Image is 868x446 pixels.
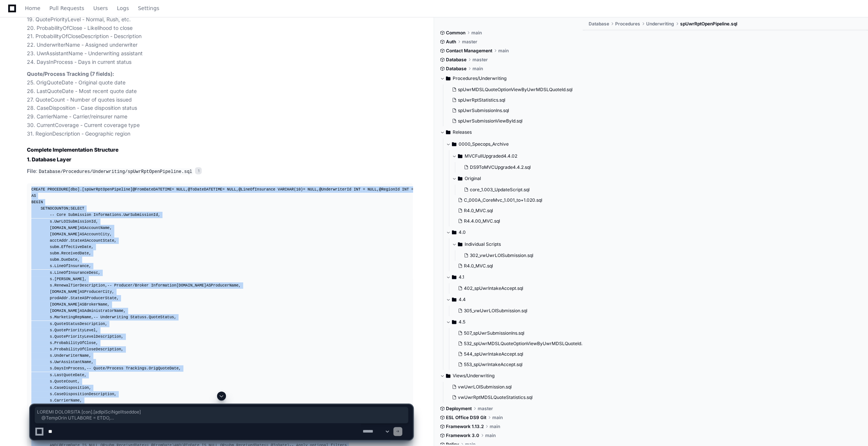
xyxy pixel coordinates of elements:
[452,173,583,185] button: Original
[461,162,579,173] button: DS9ToMVCUpgrade4.4.2.sql
[589,21,609,27] span: Database
[63,206,68,211] span: ON
[455,283,579,294] button: 402_spUwrIntakeAccept.sql
[452,140,456,149] svg: Directory
[449,95,573,105] button: spUwrRptStatistics.sql
[470,164,531,170] span: DS9ToMVCUpgrade4.4.2.sql
[446,39,456,45] span: Auth
[31,193,36,198] span: AS
[455,349,585,359] button: 544_spUwrIntakeAccept.sql
[472,57,488,63] span: master
[455,216,579,226] button: R4.4.00_MVC.sql
[680,21,737,27] span: spUwrRptOpenPipeline.sql
[80,289,84,294] span: AS
[458,174,462,183] svg: Directory
[296,187,301,192] span: 10
[464,341,588,347] span: 532_spUwrMDSLQuoteOptionViewByUwrMDSLQuoteId.sql
[458,97,505,103] span: spUwrRptStatistics.sql
[363,187,365,192] span: =
[452,273,456,282] svg: Directory
[458,240,462,249] svg: Directory
[440,72,577,84] button: Procedures/Underwriting
[50,213,119,217] span: -- Core Submission Information
[471,30,482,36] span: main
[41,206,47,211] span: SET
[308,187,317,192] span: NULL
[464,351,523,357] span: 544_spUwrIntakeAccept.sql
[133,187,153,192] span: @FromDate
[440,370,577,382] button: Views/Underwriting
[459,319,465,325] span: 4.5
[138,6,159,10] span: Settings
[117,6,129,10] span: Logs
[455,359,585,370] button: 553_spUwrIntakeAccept.sql
[449,382,573,392] button: vwUwrLOISubmission.sql
[465,176,481,182] span: Original
[27,71,114,77] strong: Quote/Process Tracking (7 fields):
[459,297,466,303] span: 4.4
[27,167,413,176] p: :
[446,66,466,72] span: Database
[449,116,573,126] button: spUwrSubmissionViewById.sql
[455,261,579,271] button: R4.0_MVC.sql
[470,253,533,258] span: 302_vwUwrLOISubmission.sql
[87,366,144,371] span: -- Quote/Process Tracking
[462,39,477,45] span: master
[452,238,583,250] button: Individual Scripts
[93,315,144,319] span: -- Underwriting Status
[239,187,276,192] span: @LineOfInsurance
[453,75,506,81] span: Procedures/Underwriting
[464,285,523,291] span: 402_spUwrIntakeAccept.sql
[27,156,71,162] strong: 1. Database Layer
[47,187,68,192] span: PROCEDURE
[455,195,579,205] button: C_000A_CoreMvc_1.001_to+1.020.sql
[82,238,87,243] span: AS
[446,128,450,137] svg: Directory
[461,185,579,195] button: core_1.003_UpdateScript.sql
[27,168,36,174] strong: File
[446,57,466,63] span: Database
[646,21,674,27] span: Underwriting
[615,21,640,27] span: Procedures
[459,229,466,235] span: 4.0
[464,330,524,336] span: 507_spUwrSubmissionIns.sql
[31,187,45,192] span: CREATE
[464,362,523,368] span: 553_spUwrIntakeAccept.sql
[172,187,174,192] span: =
[452,295,456,304] svg: Directory
[446,138,583,150] button: 0000_Specops_Archive
[449,84,573,95] button: spUwrMDSLQuoteOptionViewByUwrMDSLQuoteId.sql
[453,373,495,379] span: Views/Underwriting
[455,306,579,316] button: 305_vwUwrLOISubmission.sql
[37,409,406,421] span: LOREMI DOLORSITA [con].[adIpiSciNgelItseddoe] @TempOrin UTLABORE = ETDO, @MaGnaa ENIMADMI = VENI,...
[449,105,573,116] button: spUwrSubmissionIns.sql
[37,168,193,175] code: Database/Procedures/Underwriting/spUwrRptOpenPipeline.sql
[458,108,509,114] span: spUwrSubmissionIns.sql
[402,187,409,192] span: INT
[195,167,202,175] span: 1
[49,6,84,10] span: Pull Requests
[93,6,108,10] span: Users
[470,187,530,193] span: core_1.003_UpdateScript.sql
[458,118,523,124] span: spUwrSubmissionViewById.sql
[464,208,493,214] span: R4.0_MVC.sql
[464,308,527,314] span: 305_vwUwrLOISubmission.sql
[446,316,583,328] button: 4.5
[464,263,493,269] span: R4.0_MVC.sql
[82,296,87,300] span: AS
[455,338,585,349] button: 532_spUwrMDSLQuoteOptionViewByUwrMDSLQuoteId.sql
[498,48,509,54] span: main
[319,187,351,192] span: @UnderwriterId
[176,187,186,192] span: NULL
[107,283,176,288] span: -- Producer/Broker Information
[227,187,236,192] span: NULL
[458,87,573,93] span: spUwrMDSLQuoteOptionViewByUwrMDSLQuoteId.sql
[461,250,579,261] button: 302_vwUwrLOISubmission.sql
[31,200,43,204] span: BEGIN
[222,187,224,192] span: =
[446,271,583,283] button: 4.1
[453,129,472,135] span: Releases
[80,226,84,230] span: AS
[206,283,211,288] span: AS
[464,218,500,224] span: R4.4.00_MVC.sql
